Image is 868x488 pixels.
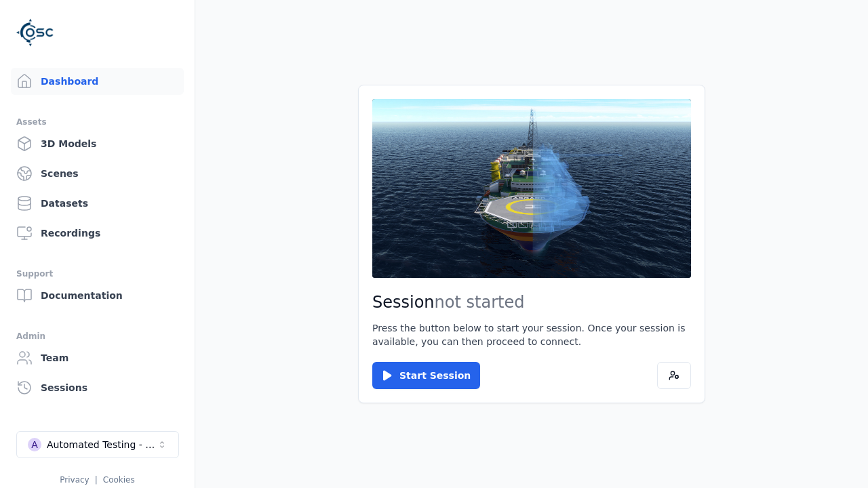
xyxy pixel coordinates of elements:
a: Scenes [11,160,184,187]
a: 3D Models [11,130,184,157]
div: Automated Testing - Playwright [47,438,157,451]
img: Logo [16,14,54,52]
h2: Session [372,291,691,313]
a: Sessions [11,374,184,401]
span: | [95,475,98,485]
a: Privacy [60,475,89,485]
a: Recordings [11,220,184,247]
button: Select a workspace [16,431,179,458]
div: Admin [16,328,178,344]
a: Team [11,344,184,371]
a: Dashboard [11,68,184,95]
div: Support [16,266,178,282]
div: A [28,438,41,451]
a: Datasets [11,190,184,217]
a: Documentation [11,282,184,309]
span: not started [435,293,525,312]
p: Press the button below to start your session. Once your session is available, you can then procee... [372,321,691,348]
div: Assets [16,114,178,130]
button: Start Session [372,362,480,389]
a: Cookies [103,475,135,485]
